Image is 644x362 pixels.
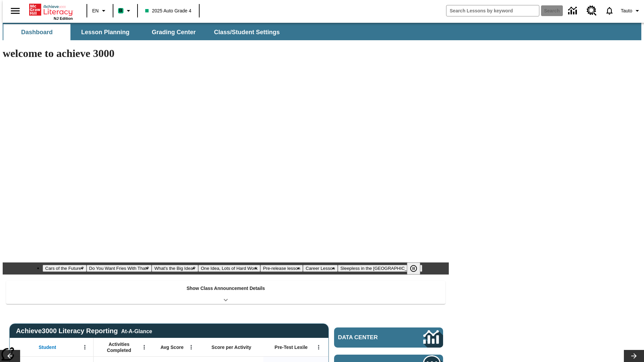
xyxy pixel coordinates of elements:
[621,7,632,14] span: Tauto
[152,28,196,36] span: Grading Center
[39,344,56,350] span: Student
[186,342,196,352] button: Open Menu
[72,24,139,40] button: Lesson Planning
[81,28,129,36] span: Lesson Planning
[121,327,152,335] div: At-A-Glance
[29,2,73,20] div: Home
[446,5,539,16] input: search field
[3,24,286,40] div: SubNavbar
[260,265,303,272] button: Slide 5 Pre-release lesson
[6,281,445,304] div: Show Class Announcement Details
[407,262,420,275] button: Pause
[338,334,401,341] span: Data Center
[139,342,149,352] button: Open Menu
[119,6,122,15] span: B
[92,7,99,14] span: EN
[43,265,87,272] button: Slide 1 Cars of the Future?
[3,23,641,40] div: SubNavbar
[601,2,618,19] a: Notifications
[275,344,308,350] span: Pre-Test Lexile
[303,265,337,272] button: Slide 6 Career Lesson
[16,327,152,335] span: Achieve3000 Literacy Reporting
[87,265,152,272] button: Slide 2 Do You Want Fries With That?
[29,3,73,16] a: Home
[160,344,183,350] span: Avg Score
[214,28,280,36] span: Class/Student Settings
[89,5,111,17] button: Language: EN, Select a language
[624,350,644,362] button: Lesson carousel, Next
[334,327,443,348] a: Data Center
[5,1,25,21] button: Open side menu
[152,265,198,272] button: Slide 3 What's the Big Idea?
[338,265,423,272] button: Slide 7 Sleepless in the Animal Kingdom
[97,341,141,353] span: Activities Completed
[198,265,260,272] button: Slide 4 One Idea, Lots of Hard Work
[115,5,135,17] button: Boost Class color is mint green. Change class color
[3,47,449,60] h1: welcome to achieve 3000
[583,2,601,20] a: Resource Center, Will open in new tab
[212,344,252,350] span: Score per Activity
[564,2,583,20] a: Data Center
[54,16,73,20] span: NJ Edition
[186,285,265,292] p: Show Class Announcement Details
[21,28,53,36] span: Dashboard
[314,342,324,352] button: Open Menu
[209,24,285,40] button: Class/Student Settings
[80,342,90,352] button: Open Menu
[407,262,427,275] div: Pause
[618,5,644,17] button: Profile/Settings
[145,7,192,14] span: 2025 Auto Grade 4
[3,24,70,40] button: Dashboard
[140,24,207,40] button: Grading Center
